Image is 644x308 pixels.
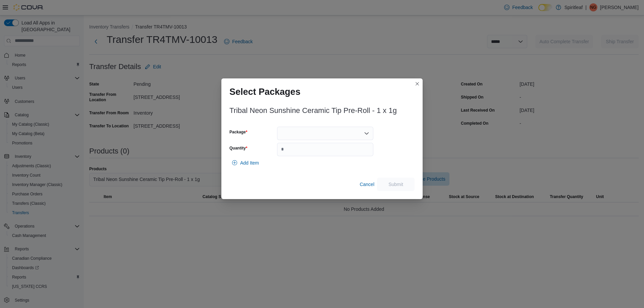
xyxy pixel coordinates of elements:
button: Add Item [229,156,262,170]
label: Package [229,129,247,135]
h1: Select Packages [229,86,301,97]
button: Closes this modal window [413,80,421,88]
button: Open list of options [364,131,369,136]
label: Quantity [229,145,247,151]
span: Cancel [360,181,374,188]
button: Cancel [357,178,377,191]
button: Submit [377,178,415,191]
h3: Tribal Neon Sunshine Ceramic Tip Pre-Roll - 1 x 1g [229,107,397,115]
span: Submit [388,181,403,188]
span: Add Item [240,160,259,166]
